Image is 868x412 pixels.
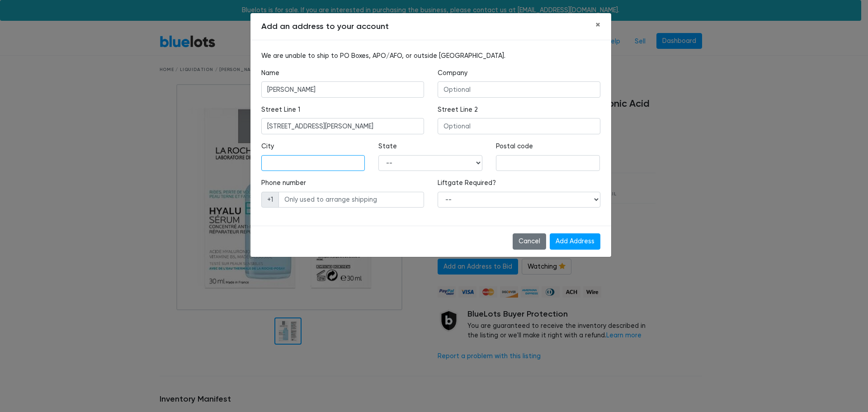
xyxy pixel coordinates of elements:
input: Optional [438,81,600,98]
button: Cancel [513,233,546,250]
label: Postal code [496,142,533,152]
label: Phone number [261,178,306,188]
button: Close [588,13,608,38]
label: Street Line 1 [261,105,300,115]
p: We are unable to ship to PO Boxes, APO/AFO, or outside [GEOGRAPHIC_DATA]. [261,51,600,61]
label: Name [261,68,279,78]
input: Add Address [550,233,600,250]
input: Only used to arrange shipping [278,192,424,208]
span: +1 [261,192,279,208]
label: Company [438,68,467,78]
label: City [261,142,274,152]
label: State [378,142,397,152]
label: Liftgate Required? [438,178,496,188]
input: Optional [438,118,600,134]
span: × [595,19,600,31]
h5: Add an address to your account [261,20,389,33]
label: Street Line 2 [438,105,478,115]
